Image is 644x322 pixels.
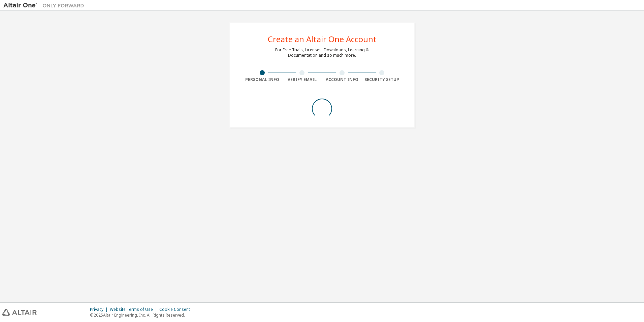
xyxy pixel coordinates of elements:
[3,2,88,9] img: Altair One
[110,307,159,312] div: Website Terms of Use
[2,309,37,316] img: altair_logo.svg
[90,307,110,312] div: Privacy
[268,35,377,43] div: Create an Altair One Account
[322,77,362,82] div: Account Info
[275,47,369,58] div: For Free Trials, Licenses, Downloads, Learning & Documentation and so much more.
[362,77,402,82] div: Security Setup
[282,77,322,82] div: Verify Email
[90,312,194,318] p: © 2025 Altair Engineering, Inc. All Rights Reserved.
[242,77,282,82] div: Personal Info
[159,307,194,312] div: Cookie Consent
